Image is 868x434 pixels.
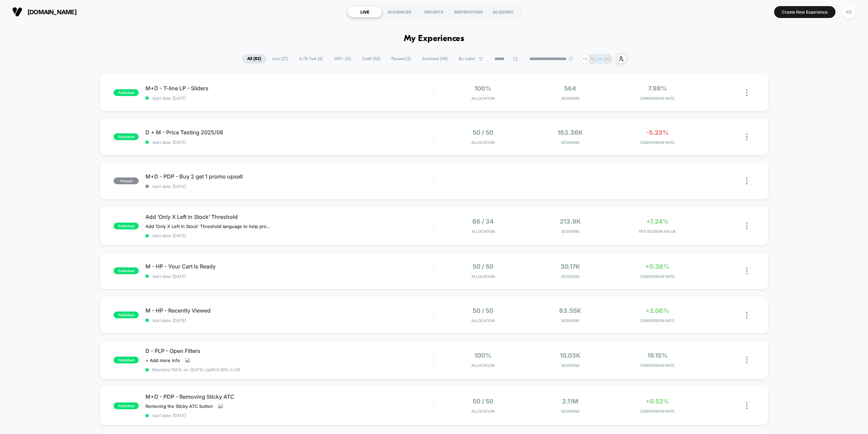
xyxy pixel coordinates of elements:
[528,140,612,145] span: Sessions
[114,89,139,96] span: published
[528,274,612,279] span: Sessions
[417,6,451,17] div: REPORTS
[486,6,520,17] div: ACADEMY
[357,54,385,63] span: Draft ( 52 )
[528,229,612,234] span: Sessions
[471,409,495,414] span: Allocation
[471,274,495,279] span: Allocation
[145,184,434,189] span: start date: [DATE]
[615,363,699,368] span: CONVERSION RATE
[145,318,434,323] span: start date: [DATE]
[145,347,434,354] span: D - PLP - Open Filters
[114,133,139,140] span: published
[114,402,139,409] span: published
[615,409,699,414] span: CONVERSION RATE
[459,56,475,61] span: By Label
[746,177,748,185] img: close
[114,312,139,318] span: published
[473,398,493,405] span: 50 / 50
[647,352,668,359] span: 19.15%
[472,218,494,225] span: 66 / 34
[615,140,699,145] span: CONVERSION RATE
[329,54,356,63] span: 100% ( 21 )
[267,54,293,63] span: Live ( 27 )
[746,133,748,140] img: close
[746,267,748,275] img: close
[242,54,266,63] span: All ( 82 )
[528,318,612,323] span: Sessions
[560,218,581,225] span: 213.9k
[562,398,578,405] span: 2.11M
[145,393,434,400] span: M+D - PDP - Removing Sticky ATC
[560,263,580,270] span: 30.17k
[152,367,240,372] span: Moved to 100% on: [DATE] . Uplift: 5.39% in CR
[10,6,79,17] button: [DOMAIN_NAME]
[474,352,491,359] span: 100%
[451,6,486,17] div: INSPIRATIONS
[473,307,493,314] span: 50 / 50
[746,89,748,96] img: close
[648,85,667,92] span: 7.98%
[145,233,434,238] span: start date: [DATE]
[473,129,493,136] span: 50 / 50
[145,358,180,363] span: + Add more info
[569,57,573,61] img: end
[12,7,22,17] img: Visually logo
[597,56,603,61] p: JV
[559,307,581,314] span: 83.55k
[590,56,595,61] p: TB
[474,85,491,92] span: 100%
[746,356,748,363] img: close
[294,54,328,63] span: A/B Test ( 6 )
[114,267,139,274] span: published
[348,6,382,17] div: LIVE
[114,223,139,229] span: published
[145,307,434,314] span: M - HP - Recently Viewed
[645,263,669,270] span: +0.38%
[471,140,495,145] span: Allocation
[471,96,495,101] span: Allocation
[145,263,434,270] span: M - HP - Your Cart Is Ready
[560,352,580,359] span: 10.03k
[27,8,77,16] span: [DOMAIN_NAME]
[386,54,416,63] span: Paused ( 3 )
[843,5,856,19] div: KK
[615,229,699,234] span: PER SESSION VALUE
[471,229,495,234] span: Allocation
[114,177,139,184] span: paused
[145,224,271,229] span: Add ‘Only X Left in Stock’ Threshold language to help promote urgency
[646,307,669,314] span: +2.06%
[145,403,213,409] span: Removing the Sticky ATC button
[646,129,669,136] span: -5.23%
[646,218,669,225] span: +7.24%
[746,402,748,409] img: close
[471,318,495,323] span: Allocation
[615,318,699,323] span: CONVERSION RATE
[528,409,612,414] span: Sessions
[417,54,453,63] span: Archived ( 60 )
[473,263,493,270] span: 50 / 50
[557,129,583,136] span: 163.36k
[382,6,417,17] div: AUDIENCES
[841,5,858,19] button: KK
[145,413,434,418] span: start date: [DATE]
[404,34,465,44] h1: My Experiences
[528,96,612,101] span: Sessions
[564,85,576,92] span: 564
[615,96,699,101] span: CONVERSION RATE
[145,129,434,136] span: D + M - Price Testing 2025/08
[528,363,612,368] span: Sessions
[145,96,434,101] span: start date: [DATE]
[615,274,699,279] span: CONVERSION RATE
[145,213,434,220] span: Add ‘Only X Left in Stock’ Threshold
[605,56,610,61] p: AG
[746,312,748,319] img: close
[774,6,835,18] button: Create New Experience
[145,274,434,279] span: start date: [DATE]
[145,173,434,180] span: M+D - PDP - Buy 2 get 1 promo upsell
[646,398,669,405] span: +0.52%
[145,140,434,145] span: start date: [DATE]
[471,363,495,368] span: Allocation
[746,222,748,229] img: close
[114,357,139,363] span: published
